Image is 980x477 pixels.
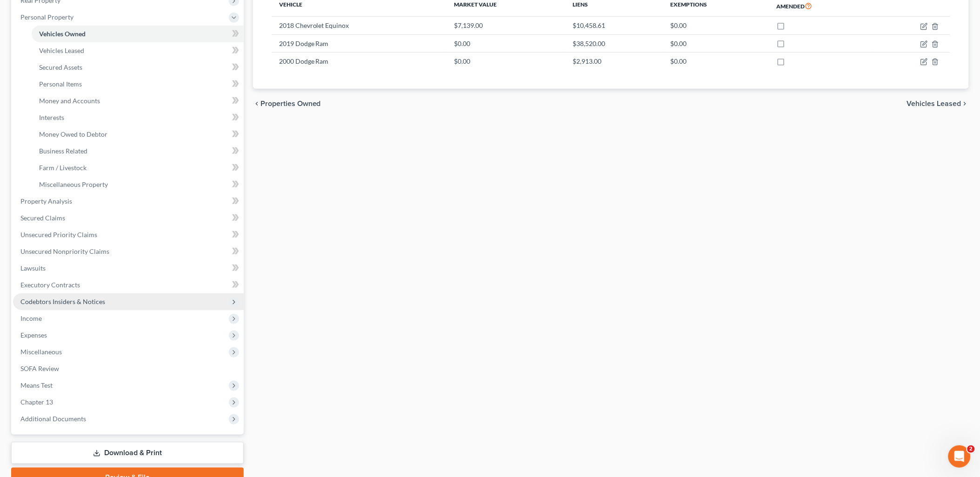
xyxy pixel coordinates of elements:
[20,197,72,205] span: Property Analysis
[663,34,769,52] td: $0.00
[20,231,97,238] span: Unsecured Priority Claims
[20,13,73,21] span: Personal Property
[39,63,82,71] span: Secured Assets
[32,143,244,159] a: Business Related
[907,100,969,107] button: Vehicles Leased chevron_right
[907,100,961,107] span: Vehicles Leased
[39,80,82,88] span: Personal Items
[11,442,244,464] a: Download & Print
[272,53,447,70] td: 2000 Dodge Ram
[566,17,663,34] td: $10,458.61
[20,364,59,372] span: SOFA Review
[260,100,321,107] span: Properties Owned
[961,100,969,107] i: chevron_right
[447,34,565,52] td: $0.00
[663,53,769,70] td: $0.00
[20,281,80,289] span: Executory Contracts
[32,159,244,176] a: Farm / Livestock
[566,34,663,52] td: $38,520.00
[39,164,87,172] span: Farm / Livestock
[32,176,244,193] a: Miscellaneous Property
[20,314,42,322] span: Income
[39,46,84,54] span: Vehicles Leased
[32,76,244,93] a: Personal Items
[447,53,565,70] td: $0.00
[32,93,244,109] a: Money and Accounts
[13,360,244,377] a: SOFA Review
[39,113,64,121] span: Interests
[967,445,975,453] span: 2
[32,109,244,126] a: Interests
[272,34,447,52] td: 2019 Dodge Ram
[663,17,769,34] td: $0.00
[13,243,244,260] a: Unsecured Nonpriority Claims
[13,277,244,293] a: Executory Contracts
[272,17,447,34] td: 2018 Chevrolet Equinox
[20,381,53,389] span: Means Test
[13,210,244,226] a: Secured Claims
[32,42,244,59] a: Vehicles Leased
[39,97,100,105] span: Money and Accounts
[39,30,86,38] span: Vehicles Owned
[13,226,244,243] a: Unsecured Priority Claims
[20,415,86,423] span: Additional Documents
[253,100,321,107] button: chevron_left Properties Owned
[20,331,47,339] span: Expenses
[32,126,244,143] a: Money Owed to Debtor
[20,247,109,255] span: Unsecured Nonpriority Claims
[20,348,62,356] span: Miscellaneous
[566,53,663,70] td: $2,913.00
[39,180,108,188] span: Miscellaneous Property
[32,59,244,76] a: Secured Assets
[13,193,244,210] a: Property Analysis
[20,264,46,272] span: Lawsuits
[20,398,53,406] span: Chapter 13
[39,130,107,138] span: Money Owed to Debtor
[32,26,244,42] a: Vehicles Owned
[948,445,971,468] iframe: Intercom live chat
[13,260,244,277] a: Lawsuits
[447,17,565,34] td: $7,139.00
[20,298,105,305] span: Codebtors Insiders & Notices
[20,214,65,222] span: Secured Claims
[253,100,260,107] i: chevron_left
[39,147,87,155] span: Business Related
